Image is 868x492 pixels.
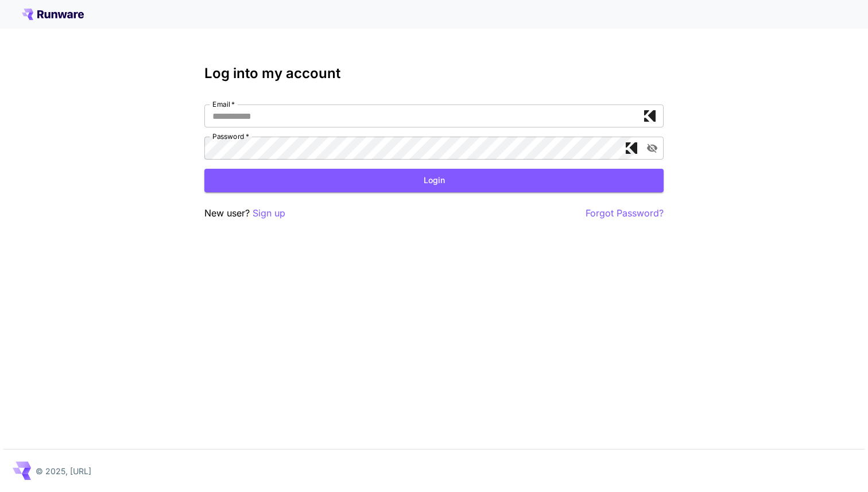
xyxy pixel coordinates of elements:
label: Password [212,131,249,141]
label: Email [212,99,235,109]
button: Login [204,169,664,192]
h3: Log into my account [204,65,664,82]
button: Sign up [253,206,285,220]
button: toggle password visibility [642,138,662,158]
p: New user? [204,206,285,220]
p: © 2025, [URL] [36,465,91,477]
button: Forgot Password? [586,206,664,220]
